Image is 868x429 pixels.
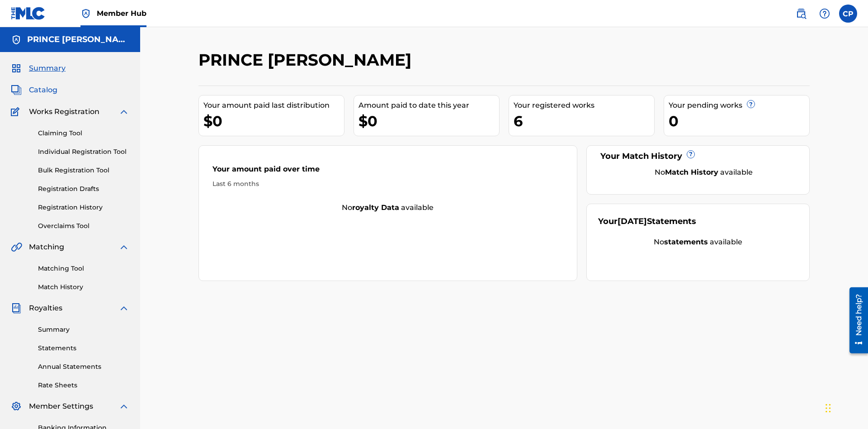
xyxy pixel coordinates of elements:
[11,242,22,253] img: Matching
[687,151,694,158] span: ?
[38,381,129,390] a: Rate Sheets
[38,166,129,175] a: Bulk Registration Tool
[29,242,64,253] span: Matching
[598,150,798,162] div: Your Match History
[97,8,146,19] span: Member Hub
[118,401,129,412] img: expand
[11,85,22,95] img: Catalog
[11,106,23,117] img: Works Registration
[669,100,809,111] div: Your pending works
[212,164,563,179] div: Your amount paid over time
[359,100,499,111] div: Amount paid to date this year
[11,63,66,74] a: SummarySummary
[609,167,798,178] div: No available
[29,85,57,95] span: Catalog
[514,100,654,111] div: Your registered works
[38,282,129,292] a: Match History
[359,111,499,131] div: $0
[38,203,129,212] a: Registration History
[11,63,22,74] img: Summary
[29,106,99,117] span: Works Registration
[839,5,857,23] div: User Menu
[747,100,755,108] span: ?
[38,343,129,353] a: Statements
[38,184,129,194] a: Registration Drafts
[665,168,718,176] strong: Match History
[792,5,810,23] a: Public Search
[80,8,91,19] img: Top Rightsholder
[11,401,22,412] img: Member Settings
[38,264,129,273] a: Matching Tool
[38,129,129,138] a: Claiming Tool
[826,395,831,422] div: Drag
[11,34,22,45] img: Accounts
[664,238,708,246] strong: statements
[29,63,66,74] span: Summary
[118,106,129,117] img: expand
[11,303,22,314] img: Royalties
[118,242,129,253] img: expand
[352,203,399,212] strong: royalty data
[669,111,809,131] div: 0
[198,50,416,70] h2: PRINCE [PERSON_NAME]
[199,202,577,213] div: No available
[38,325,129,334] a: Summary
[11,85,57,95] a: CatalogCatalog
[819,8,830,19] img: help
[796,8,807,19] img: search
[11,7,46,20] img: MLC Logo
[27,34,129,45] h5: PRINCE MCTESTERSON
[618,216,647,226] span: [DATE]
[38,147,129,157] a: Individual Registration Tool
[598,237,798,248] div: No available
[118,303,129,314] img: expand
[203,100,344,111] div: Your amount paid last distribution
[29,303,62,314] span: Royalties
[514,111,654,131] div: 6
[212,179,563,189] div: Last 6 months
[816,5,834,23] div: Help
[823,386,868,429] iframe: Chat Widget
[598,215,696,228] div: Your Statements
[38,221,129,231] a: Overclaims Tool
[38,362,129,372] a: Annual Statements
[843,284,868,358] iframe: Resource Center
[29,401,93,412] span: Member Settings
[203,111,344,131] div: $0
